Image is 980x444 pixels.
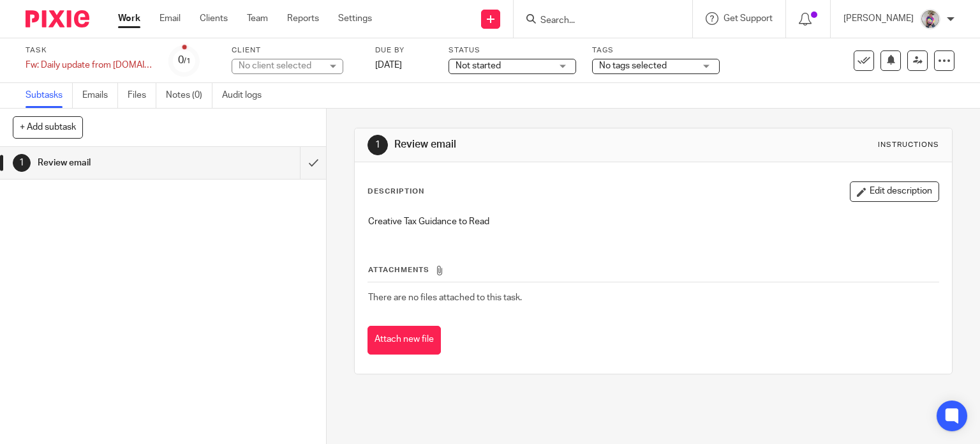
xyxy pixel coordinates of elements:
img: DBTieDye.jpg [920,9,940,29]
button: Attach new file [367,326,441,355]
a: Work [118,12,140,25]
p: Creative Tax Guidance to Read [368,215,939,228]
a: Audit logs [222,83,271,108]
a: Settings [338,12,372,25]
a: Clients [200,12,228,25]
p: Description [367,187,424,197]
button: Edit description [850,181,939,202]
button: + Add subtask [13,116,83,138]
label: Task [26,45,153,56]
span: [DATE] [375,61,402,70]
label: Tags [592,45,720,56]
label: Client [232,45,359,56]
h1: Review email [394,138,680,151]
p: [PERSON_NAME] [843,12,914,25]
span: Attachments [368,266,429,273]
label: Status [449,45,576,56]
div: 1 [367,135,388,155]
a: Email [160,12,181,25]
input: Search [539,15,654,27]
a: Emails [82,83,118,108]
span: There are no files attached to this task. [368,293,522,302]
div: Fw: Daily update from GOV.UK for: Tax agent and adviser guidance [26,59,153,72]
span: Not started [456,61,501,70]
img: Pixie [26,10,89,27]
small: /1 [184,57,191,65]
a: Team [247,12,268,25]
div: No client selected [239,59,322,72]
a: Subtasks [26,83,73,108]
div: 0 [178,53,191,68]
span: No tags selected [599,61,667,70]
a: Reports [287,12,319,25]
a: Files [128,83,156,108]
div: Instructions [878,140,939,150]
label: Due by [375,45,433,56]
div: 1 [13,154,31,172]
h1: Review email [38,153,204,172]
a: Notes (0) [166,83,212,108]
span: Get Support [724,14,773,23]
div: Fw: Daily update from [DOMAIN_NAME] for: Tax agent and adviser guidance [26,59,153,72]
